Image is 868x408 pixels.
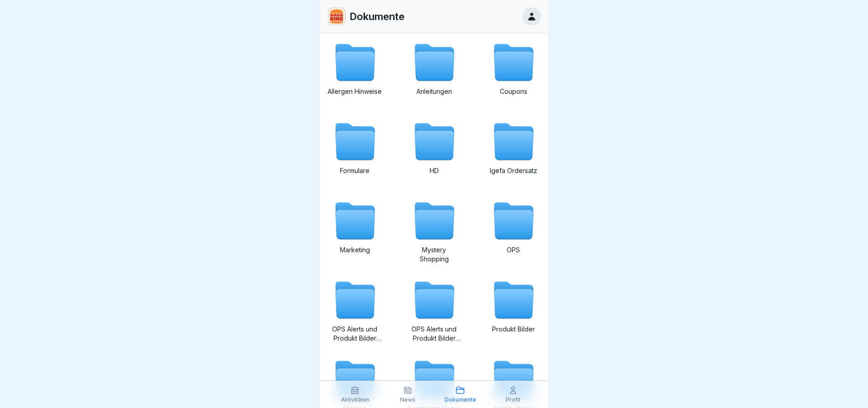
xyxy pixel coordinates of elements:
p: Igefa Ordersatz [486,166,541,175]
p: OPS Alerts und Produkt Bilder Standard [407,325,462,343]
p: Marketing [328,245,382,255]
p: HD [407,166,462,175]
p: Anleitungen [407,87,462,96]
p: Dokumente [445,397,476,403]
p: OPS Alerts und Produkt Bilder Promo [328,325,382,343]
a: HD [407,120,462,184]
a: Igefa Ordersatz [486,120,541,184]
a: Coupons [486,41,541,105]
p: News [400,397,416,403]
img: w2f18lwxr3adf3talrpwf6id.png [328,8,345,25]
p: Mystery Shopping [407,245,462,264]
a: OPS [486,199,541,264]
a: Anleitungen [407,41,462,105]
a: OPS Alerts und Produkt Bilder Standard [407,278,462,343]
p: Coupons [486,87,541,96]
p: Aktivitäten [341,397,370,403]
p: Produkt Bilder [486,325,541,334]
a: OPS Alerts und Produkt Bilder Promo [328,278,382,343]
a: Marketing [328,199,382,264]
p: Dokumente [349,10,405,22]
a: Allergen Hinweise [328,41,382,105]
a: Mystery Shopping [407,199,462,264]
p: Formulare [328,166,382,175]
a: Produkt Bilder [486,278,541,343]
p: Allergen Hinweise [328,87,382,96]
p: OPS [486,245,541,255]
p: Profil [506,397,520,403]
a: Formulare [328,120,382,184]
